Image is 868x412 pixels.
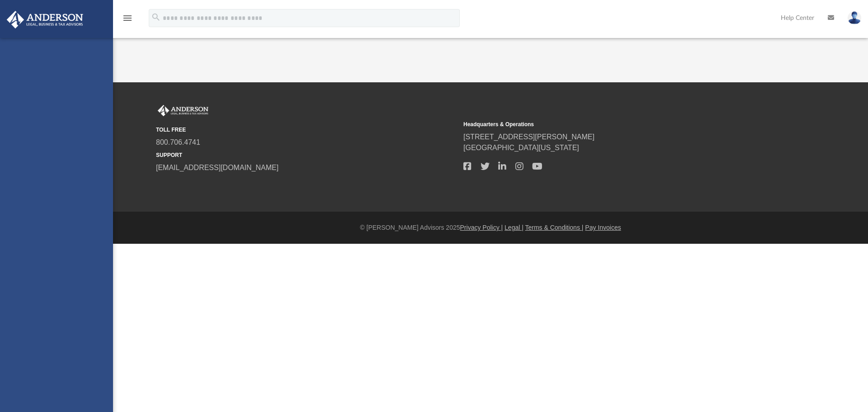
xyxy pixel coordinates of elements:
a: Pay Invoices [585,224,621,231]
a: [STREET_ADDRESS][PERSON_NAME] [463,133,594,141]
a: [EMAIL_ADDRESS][DOMAIN_NAME] [156,164,278,171]
a: Terms & Conditions | [525,224,584,231]
i: search [151,12,161,22]
a: Legal | [505,224,524,231]
a: [GEOGRAPHIC_DATA][US_STATE] [463,144,579,152]
small: TOLL FREE [156,126,457,134]
img: Anderson Advisors Platinum Portal [4,11,86,28]
div: © [PERSON_NAME] Advisors 2025 [113,223,868,232]
img: User Pic [848,11,861,24]
small: Headquarters & Operations [463,120,764,128]
small: SUPPORT [156,151,457,159]
i: menu [122,13,133,24]
a: 800.706.4741 [156,138,200,146]
a: Privacy Policy | [460,224,503,231]
a: menu [122,17,133,24]
img: Anderson Advisors Platinum Portal [156,105,210,117]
